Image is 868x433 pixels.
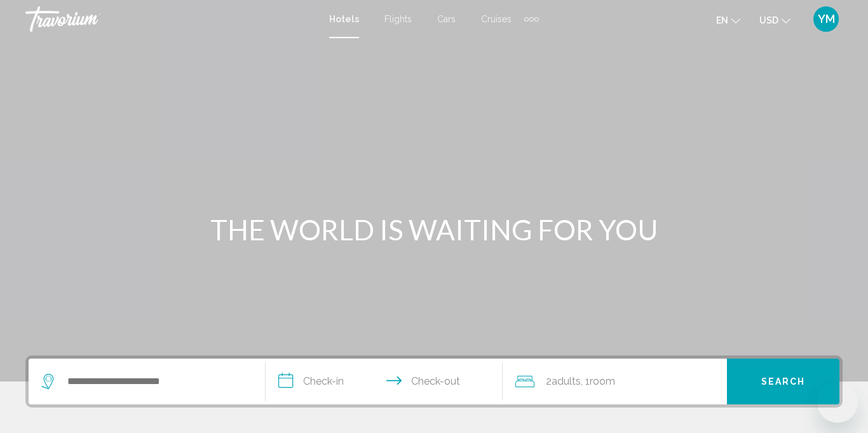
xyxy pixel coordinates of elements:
[727,359,839,404] button: Search
[546,373,581,390] span: 2
[384,14,412,24] a: Flights
[716,11,740,29] button: Change language
[29,359,839,404] div: Search widget
[437,14,456,24] a: Cars
[759,11,790,29] button: Change currency
[25,6,316,32] a: Travorium
[503,359,727,404] button: Travelers: 2 adults, 0 children
[761,377,806,387] span: Search
[552,375,581,387] span: Adults
[590,375,615,387] span: Room
[759,15,778,25] span: USD
[818,13,835,25] span: YM
[266,359,503,404] button: Check in and out dates
[810,6,843,32] button: User Menu
[329,14,359,24] a: Hotels
[196,213,672,246] h1: THE WORLD IS WAITING FOR YOU
[524,9,539,29] button: Extra navigation items
[716,15,728,25] span: en
[581,373,615,390] span: , 1
[817,382,858,423] iframe: Button to launch messaging window
[481,14,512,24] a: Cruises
